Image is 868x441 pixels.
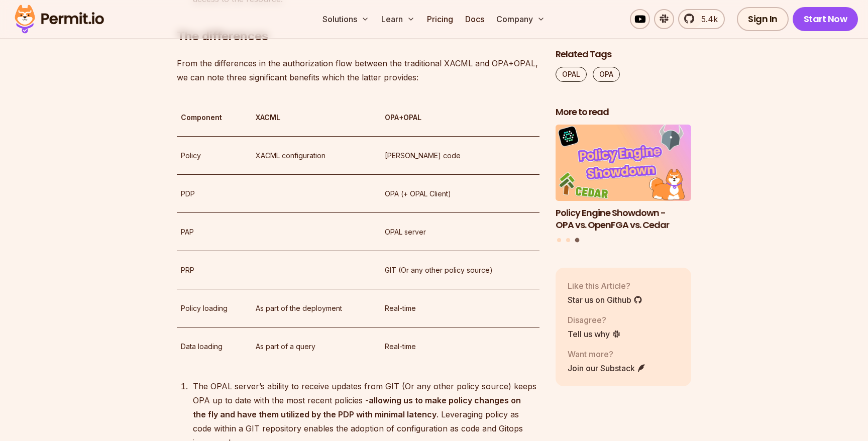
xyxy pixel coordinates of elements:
button: Go to slide 3 [575,238,579,242]
p: OPA (+ OPAL Client) [385,188,535,200]
a: Policy Engine Showdown - OPA vs. OpenFGA vs. Cedar Policy Engine Showdown - OPA vs. OpenFGA vs. C... [556,125,691,232]
p: XACML configuration [256,150,377,162]
h3: Policy Engine Showdown - OPA vs. OpenFGA vs. Cedar [556,206,691,232]
img: Policy Engine Showdown - OPA vs. OpenFGA vs. Cedar [556,125,691,201]
a: OPA [593,67,620,82]
button: Go to slide 2 [566,238,570,242]
p: Real-time [385,341,535,353]
p: PRP [181,264,248,276]
p: OPAL server [385,226,535,238]
p: Disagree? [568,314,621,326]
div: Posts [556,125,691,244]
p: PAP [181,226,248,238]
button: Go to slide 1 [557,238,561,242]
p: Policy [181,150,248,162]
button: Solutions [318,9,373,29]
span: 5.4k [695,13,718,25]
a: Star us on Github [568,294,642,306]
a: Join our Substack [568,362,646,374]
img: Permit logo [10,2,108,36]
p: Data loading [181,341,248,353]
p: PDP [181,188,248,200]
p: As part of a query [256,341,377,353]
button: Learn [377,9,419,29]
p: [PERSON_NAME] code [385,150,535,162]
button: Company [492,9,549,29]
a: 5.4k [678,9,725,29]
p: Like this Article? [568,280,642,292]
a: Pricing [423,9,457,29]
a: OPAL [556,67,587,82]
li: 3 of 3 [556,125,691,232]
p: Want more? [568,348,646,360]
h2: Related Tags [556,48,691,61]
strong: Component [181,113,222,122]
p: GIT (Or any other policy source) [385,264,535,276]
a: Tell us why [568,328,621,340]
h2: More to read [556,106,691,119]
p: From the differences in the authorization flow between the traditional XACML and OPA+OPAL, we can... [177,56,539,84]
p: Real-time [385,302,535,314]
p: As part of the deployment [256,302,377,314]
a: Start Now [793,7,858,31]
strong: XACML [256,113,280,122]
p: Policy loading [181,302,248,314]
a: Docs [461,9,488,29]
a: Sign In [737,7,789,31]
strong: OPA+OPAL [385,113,421,122]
